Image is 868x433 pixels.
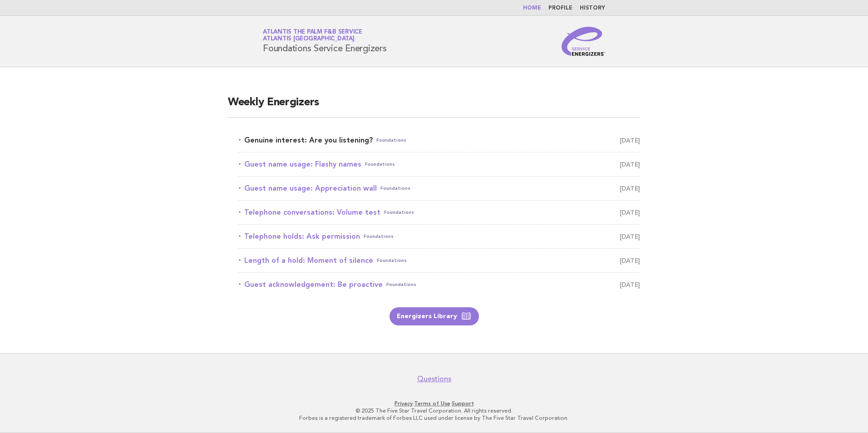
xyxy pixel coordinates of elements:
span: Foundations [376,134,406,147]
a: Genuine interest: Are you listening?Foundations [DATE] [239,134,640,147]
a: Atlantis the Palm F&B ServiceAtlantis [GEOGRAPHIC_DATA] [263,29,362,42]
p: · · [156,400,712,407]
span: [DATE] [620,254,640,267]
a: Home [523,5,541,11]
a: Support [452,400,474,407]
a: Guest name usage: Appreciation wallFoundations [DATE] [239,182,640,195]
p: Forbes is a registered trademark of Forbes LLC used under license by The Five Star Travel Corpora... [156,414,712,422]
img: Service Energizers [562,27,605,56]
span: [DATE] [620,182,640,195]
a: Length of a hold: Moment of silenceFoundations [DATE] [239,254,640,267]
a: Energizers Library [390,307,479,325]
a: Telephone conversations: Volume testFoundations [DATE] [239,206,640,219]
span: [DATE] [620,158,640,171]
a: History [580,5,605,11]
span: Foundations [380,182,410,195]
a: Telephone holds: Ask permissionFoundations [DATE] [239,230,640,243]
span: Foundations [365,158,395,171]
h2: Weekly Energizers [228,95,640,118]
span: [DATE] [620,134,640,147]
h1: Foundations Service Energizers [263,30,387,53]
a: Guest name usage: Flashy namesFoundations [DATE] [239,158,640,171]
span: Foundations [386,278,416,291]
span: [DATE] [620,278,640,291]
a: Terms of Use [414,400,450,407]
a: Guest acknowledgement: Be proactiveFoundations [DATE] [239,278,640,291]
a: Privacy [395,400,413,407]
a: Profile [548,5,572,11]
p: © 2025 The Five Star Travel Corporation. All rights reserved. [156,407,712,414]
span: Atlantis [GEOGRAPHIC_DATA] [263,36,355,42]
span: Foundations [384,206,414,219]
span: [DATE] [620,230,640,243]
span: Foundations [364,230,394,243]
span: Foundations [377,254,407,267]
span: [DATE] [620,206,640,219]
a: Questions [417,374,451,384]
